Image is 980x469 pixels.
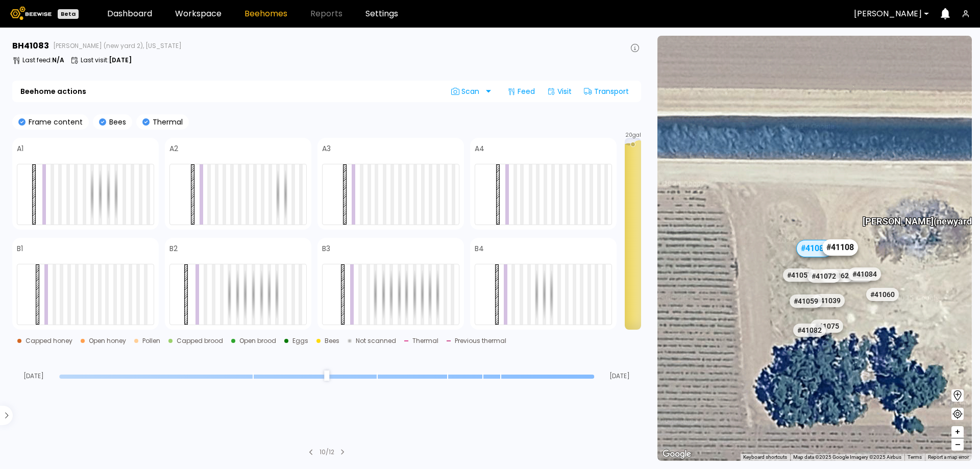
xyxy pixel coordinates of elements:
[580,83,633,100] div: Transport
[325,338,339,344] div: Bees
[365,10,398,18] a: Settings
[10,7,52,20] img: Beewise logo
[807,269,840,282] div: # 41072
[12,373,55,379] span: [DATE]
[20,88,86,95] b: Beehome actions
[955,438,961,451] span: –
[22,57,64,63] p: Last feed :
[840,268,873,282] div: # 41065
[17,145,23,152] h4: A1
[793,454,901,460] span: Map data ©2025 Google Imagery ©2025 Airbus
[175,10,222,18] a: Workspace
[790,294,822,307] div: # 41059
[17,245,23,252] h4: B1
[169,145,178,152] h4: A2
[812,293,845,307] div: # 41039
[598,373,641,379] span: [DATE]
[12,42,49,50] h3: BH 41083
[169,245,178,252] h4: B2
[951,426,964,438] button: +
[292,338,308,344] div: Eggs
[503,83,539,100] div: Feed
[660,448,694,461] img: Google
[796,240,833,257] div: # 41083
[928,454,969,460] a: Report a map error
[811,319,843,333] div: # 41075
[455,338,506,344] div: Previous thermal
[475,145,484,152] h4: A4
[412,338,438,344] div: Thermal
[866,288,899,301] div: # 41060
[177,338,223,344] div: Capped brood
[822,239,858,256] div: # 41108
[475,245,484,252] h4: B4
[356,338,396,344] div: Not scanned
[793,323,826,336] div: # 41082
[848,267,881,281] div: # 41084
[106,118,126,126] p: Bees
[820,268,853,282] div: # 41062
[52,56,64,64] b: N/A
[310,10,342,18] span: Reports
[58,9,79,19] div: Beta
[660,448,694,461] a: Open this area in Google Maps (opens a new window)
[26,338,72,344] div: Capped honey
[908,454,922,460] a: Terms
[743,454,787,461] button: Keyboard shortcuts
[320,448,334,457] div: 10 / 12
[244,10,287,18] a: Beehomes
[89,338,126,344] div: Open honey
[543,83,576,100] div: Visit
[322,145,331,152] h4: A3
[109,56,132,64] b: [DATE]
[451,87,483,95] span: Scan
[625,133,641,138] span: 20 gal
[81,57,132,63] p: Last visit :
[26,118,83,126] p: Frame content
[322,245,330,252] h4: B3
[53,43,182,49] span: [PERSON_NAME] (new yard 2), [US_STATE]
[107,10,152,18] a: Dashboard
[951,438,964,451] button: –
[863,205,980,227] div: [PERSON_NAME] (new yard 2)
[142,338,160,344] div: Pollen
[239,338,276,344] div: Open brood
[150,118,183,126] p: Thermal
[783,268,816,281] div: # 41057
[954,426,961,438] span: +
